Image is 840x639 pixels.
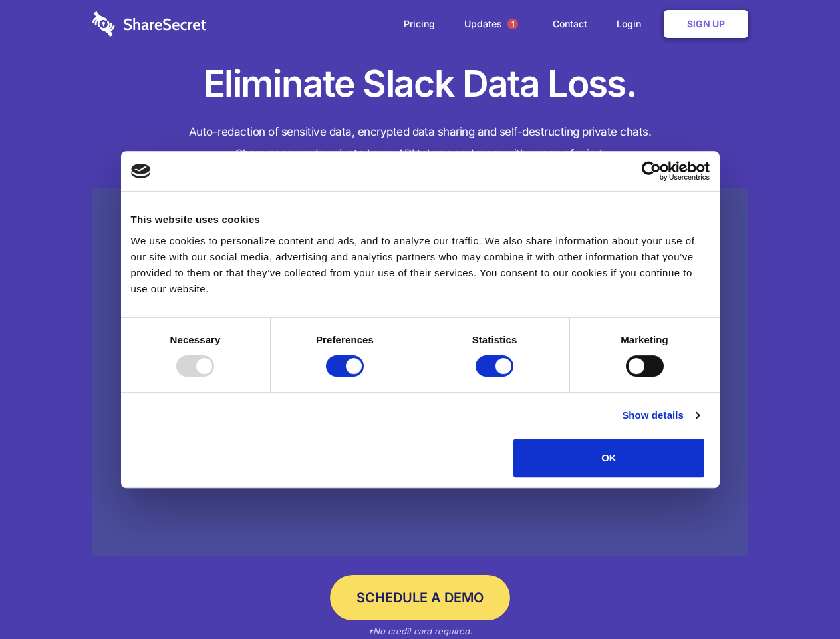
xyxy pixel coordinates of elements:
div: We use cookies to personalize content and ads, and to analyze our traffic. We also share informat... [131,233,710,297]
a: Login [603,3,661,45]
strong: Preferences [316,334,374,345]
h1: Eliminate Slack Data Loss. [92,60,748,108]
a: Schedule a Demo [330,575,510,620]
img: logo [131,164,151,178]
a: Wistia video thumbnail [92,188,748,557]
a: Pricing [390,3,448,45]
a: Show details [622,407,699,423]
em: *No credit card required. [368,626,472,636]
strong: Necessary [170,334,221,345]
img: logo-wordmark-white-trans-d4663122ce5f474addd5e946df7df03e33cb6a1c49d2221995e7729f52c070b2.svg [92,11,206,37]
div: This website uses cookies [131,212,710,228]
a: Usercentrics Cookiebot - opens in a new window [593,161,710,181]
a: Sign Up [664,10,748,38]
strong: Statistics [472,334,517,345]
span: 1 [507,19,518,29]
button: OK [513,439,704,477]
h4: Auto-redaction of sensitive data, encrypted data sharing and self-destructing private chats. Shar... [92,121,748,165]
a: Contact [539,3,601,45]
strong: Marketing [621,334,668,345]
